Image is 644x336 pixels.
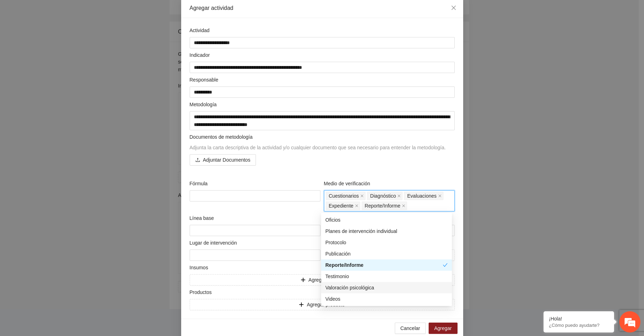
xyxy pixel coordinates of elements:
span: Adjunta la carta descriptiva de la actividad y/o cualquier documento que sea necesario para enten... [190,145,446,150]
span: Medio de verificación [324,180,373,187]
button: plusAgregar producto [190,299,455,310]
span: close [355,204,358,208]
button: Agregar [429,323,458,334]
span: Expediente [326,202,360,210]
span: close [397,194,401,198]
div: ¡Hola! [549,316,609,322]
div: Testimonio [321,271,452,282]
textarea: Escriba su mensaje y pulse “Intro” [4,193,134,217]
span: Reporte/Informe [365,202,400,210]
span: Cancelar [400,324,420,332]
span: Indicador [190,51,213,59]
span: Evaluaciones [407,192,436,200]
div: Protocolo [325,239,448,246]
button: Cancelar [395,323,426,334]
div: Valoración psicológica [325,284,448,292]
button: uploadAdjuntar Documentos [190,154,256,166]
span: Documentos de metodología [190,134,253,140]
span: upload [195,157,200,163]
div: Valoración psicológica [321,282,452,293]
span: close [451,5,456,11]
span: close [360,194,364,198]
div: Publicación [321,248,452,259]
div: Planes de intervención individual [321,226,452,237]
span: Diagnóstico [367,192,403,200]
span: Agregar producto [307,301,345,308]
div: Planes de intervención individual [325,227,448,235]
span: Actividad [190,26,213,34]
p: ¿Cómo puedo ayudarte? [549,323,609,328]
div: Minimizar ventana de chat en vivo [116,4,133,20]
div: Oficios [321,214,452,226]
div: Reporte/Informe [325,261,443,269]
div: Oficios [325,216,448,224]
div: Protocolo [321,237,452,248]
span: Línea base [190,214,217,222]
span: Agregar [434,324,452,332]
div: Videos [325,295,448,303]
div: Reporte/Informe [321,259,452,271]
span: Diagnóstico [370,192,396,200]
span: uploadAdjuntar Documentos [190,157,256,163]
span: Adjuntar Documentos [203,156,251,164]
span: Metodología [190,101,220,108]
span: Responsable [190,76,221,84]
div: Testimonio [325,272,448,280]
span: plus [301,277,306,283]
div: Chatee con nosotros ahora [37,36,118,45]
span: Reporte/Informe [362,202,407,210]
span: check [443,263,448,268]
span: Expediente [329,202,354,210]
span: Fórmula [190,180,210,187]
button: plusAgregar insumo [190,274,455,286]
div: Agregar actividad [190,4,455,12]
span: close [402,204,405,208]
span: Productos [190,288,215,296]
span: Cuestionarios [326,192,366,200]
span: Evaluaciones [404,192,443,200]
span: Cuestionarios [329,192,359,200]
div: Publicación [325,250,448,258]
span: close [438,194,442,198]
div: Videos [321,293,452,305]
span: Insumos [190,264,211,271]
span: Agregar insumo [308,276,343,284]
span: Lugar de intervención [190,239,240,247]
span: plus [299,302,304,308]
span: Estamos en línea. [41,94,97,166]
